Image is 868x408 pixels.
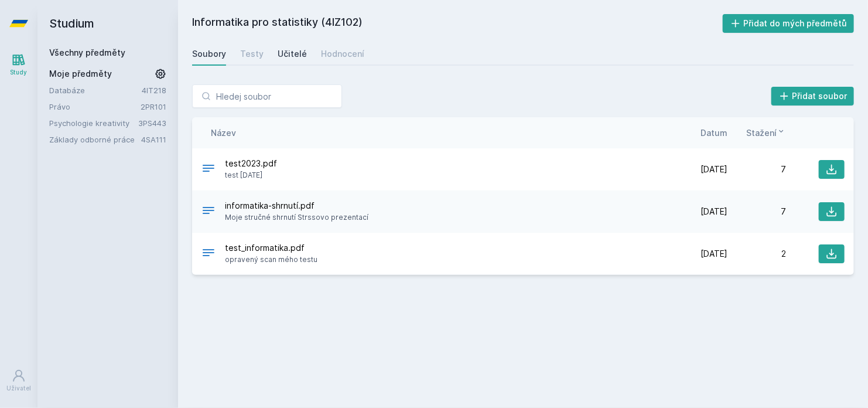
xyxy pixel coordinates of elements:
a: Učitelé [278,42,307,66]
div: PDF [201,203,216,220]
div: PDF [201,161,216,178]
div: 7 [727,206,786,217]
span: opravený scan mého testu [225,254,317,266]
span: test2023.pdf [225,158,277,169]
div: 2 [727,248,786,260]
a: 3PS443 [138,118,166,128]
a: Uživatel [2,363,35,399]
button: Stažení [746,127,786,139]
div: PDF [201,246,216,263]
span: informatika-shrnutí.pdf [225,200,368,212]
a: Testy [240,42,264,66]
a: Všechny předměty [49,47,125,57]
a: 4SA111 [141,135,166,144]
a: Psychologie kreativity [49,117,138,129]
span: Moje stručné shrnutí Strssovo prezentací [225,212,368,223]
a: Hodnocení [321,42,364,66]
span: [DATE] [700,164,727,175]
button: Datum [700,127,727,139]
div: Uživatel [6,384,31,393]
div: Testy [240,48,264,60]
span: test_informatika.pdf [225,242,317,254]
a: 4IT218 [142,86,166,95]
a: Základy odborné práce [49,134,141,145]
a: Study [2,47,35,83]
div: Study [11,68,28,77]
button: Název [211,127,236,139]
button: Přidat do mých předmětů [723,14,855,33]
a: Právo [49,101,141,113]
span: Moje předměty [49,68,112,80]
a: 2PR101 [141,102,166,111]
a: Soubory [192,42,226,66]
div: 7 [727,164,786,175]
div: Učitelé [278,48,307,60]
div: Hodnocení [321,48,364,60]
a: Databáze [49,84,142,96]
h2: Informatika pro statistiky (4IZ102) [192,14,723,33]
span: Stažení [746,127,777,139]
span: [DATE] [700,248,727,260]
button: Přidat soubor [771,87,855,106]
div: Soubory [192,48,226,60]
input: Hledej soubor [192,84,342,108]
span: [DATE] [700,206,727,217]
span: test [DATE] [225,169,277,181]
